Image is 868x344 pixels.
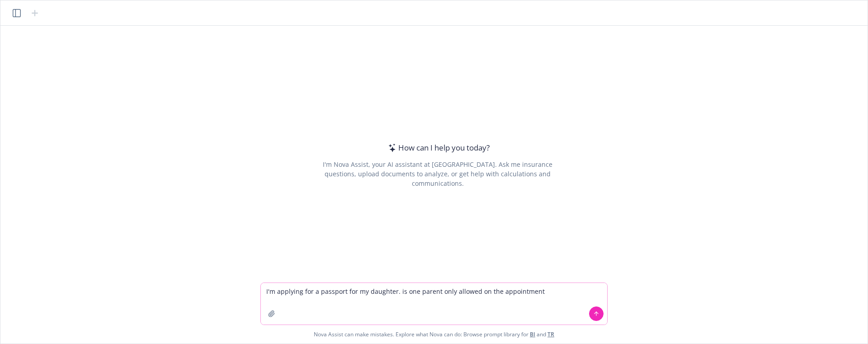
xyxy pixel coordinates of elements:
[314,325,554,344] span: Nova Assist can make mistakes. Explore what Nova can do: Browse prompt library for and
[530,330,535,338] a: BI
[547,330,554,338] a: TR
[386,142,490,154] div: How can I help you today?
[261,283,607,325] textarea: I'm applying for a passport for my daughter. is one parent only allowed on the appointment
[310,160,565,188] div: I'm Nova Assist, your AI assistant at [GEOGRAPHIC_DATA]. Ask me insurance questions, upload docum...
